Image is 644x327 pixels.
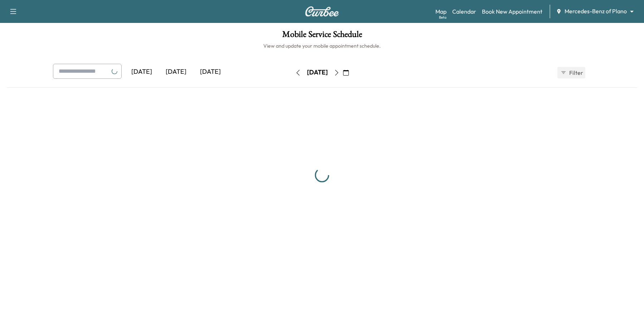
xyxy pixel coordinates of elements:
[307,68,328,77] div: [DATE]
[7,42,637,49] h6: View and update your mobile appointment schedule.
[482,7,542,16] a: Book New Appointment
[159,64,193,80] div: [DATE]
[193,64,228,80] div: [DATE]
[435,7,447,16] a: MapBeta
[569,68,582,77] span: Filter
[439,15,447,20] div: Beta
[557,67,585,78] button: Filter
[305,6,339,16] img: Curbee Logo
[565,7,627,15] span: Mercedes-Benz of Plano
[7,30,637,42] h1: Mobile Service Schedule
[452,7,476,16] a: Calendar
[125,64,159,80] div: [DATE]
